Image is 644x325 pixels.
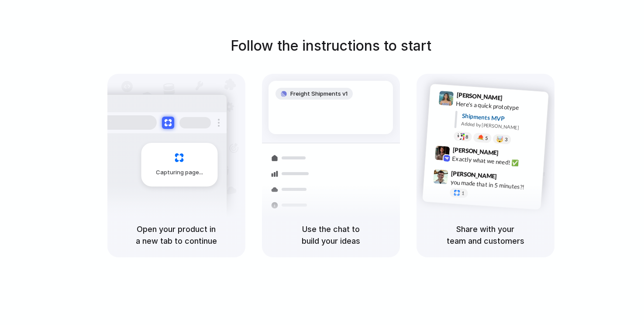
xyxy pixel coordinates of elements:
[461,191,464,196] span: 1
[465,134,468,139] span: 8
[450,177,537,192] div: you made that in 5 minutes?!
[456,90,503,103] span: [PERSON_NAME]
[118,223,235,247] h5: Open your product in a new tab to continue
[461,111,542,125] div: Shipments MVP
[485,136,488,141] span: 5
[427,223,544,247] h5: Share with your team and customers
[451,168,497,181] span: [PERSON_NAME]
[499,173,517,183] span: 9:47 AM
[504,137,507,142] span: 3
[496,136,503,142] div: 🤯
[501,149,519,159] span: 9:42 AM
[461,120,541,133] div: Added by [PERSON_NAME]
[505,94,523,104] span: 9:41 AM
[290,90,348,98] span: Freight Shipments v1
[455,99,543,114] div: Here's a quick prototype
[272,223,389,247] h5: Use the chat to build your ideas
[231,35,431,56] h1: Follow the instructions to start
[156,168,204,177] span: Capturing page
[452,154,539,169] div: Exactly what we need! ✅
[452,145,499,158] span: [PERSON_NAME]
